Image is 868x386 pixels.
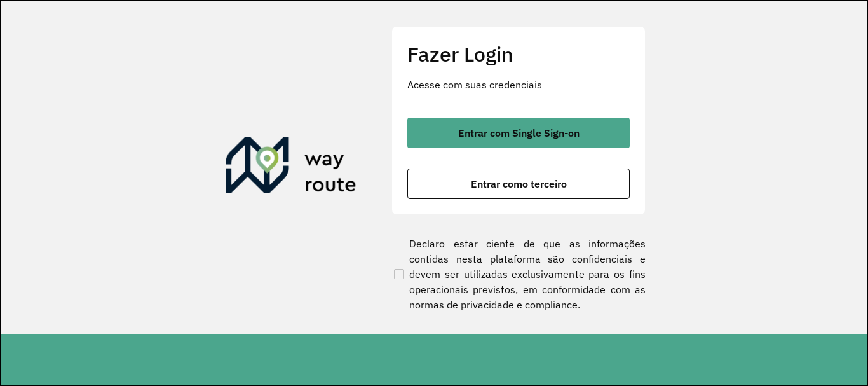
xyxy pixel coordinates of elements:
label: Declaro estar ciente de que as informações contidas nesta plataforma são confidenciais e devem se... [391,236,646,312]
h2: Fazer Login [407,42,630,66]
span: Entrar como terceiro [471,179,567,189]
button: button [407,118,630,148]
p: Acesse com suas credenciais [407,77,630,92]
img: Roteirizador AmbevTech [226,137,356,198]
span: Entrar com Single Sign-on [458,128,580,138]
button: button [407,169,630,199]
